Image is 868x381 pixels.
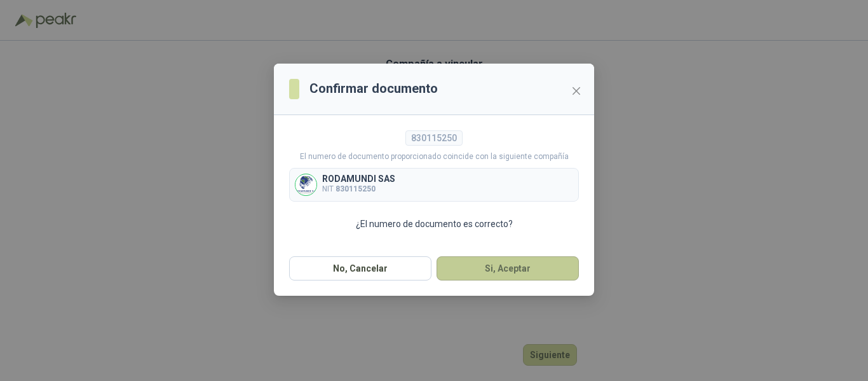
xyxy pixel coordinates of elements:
[571,86,581,96] span: close
[295,174,316,195] img: Company Logo
[437,256,579,281] button: Si, Aceptar
[566,81,587,101] button: Close
[309,79,438,99] h3: Confirmar documento
[336,184,376,193] b: 830115250
[322,174,395,183] p: RODAMUNDI SAS
[322,183,395,195] p: NIT
[289,256,431,281] button: No, Cancelar
[289,217,579,231] p: ¿El numero de documento es correcto?
[405,130,463,146] div: 830115250
[289,151,579,163] p: El numero de documento proporcionado coincide con la siguiente compañía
